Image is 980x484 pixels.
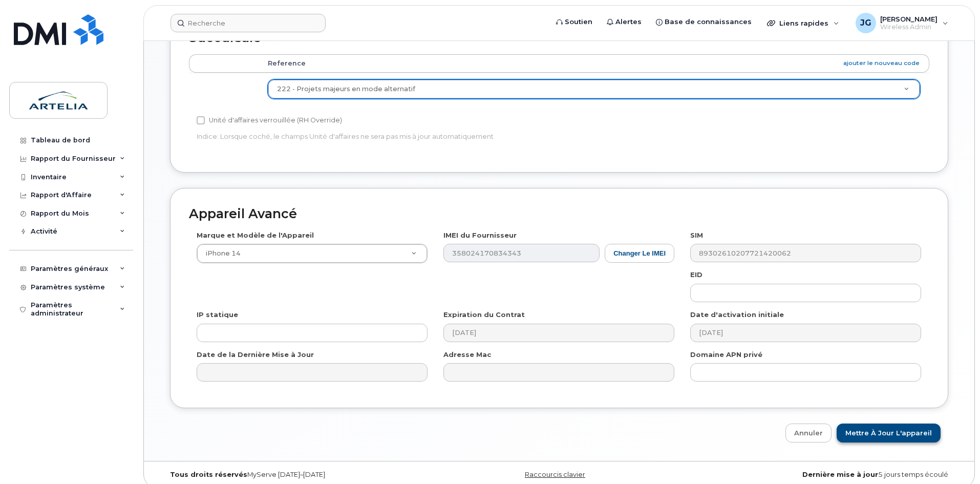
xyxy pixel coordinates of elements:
a: iPhone 14 [197,244,427,263]
label: Domaine APN privé [690,350,762,360]
label: Date d'activation initiale [690,310,784,320]
span: 222 - Projets majeurs en mode alternatif [277,85,415,93]
a: Base de connaissances [649,12,759,32]
strong: Dernière mise à jour [802,471,878,478]
h2: Appareil Avancé [189,207,929,221]
span: Base de connaissances [665,17,752,27]
a: Raccourcis clavier [525,471,585,478]
p: Indice: Lorsque coché, le champs Unité d'affaires ne sera pas mis à jour automatiquement [197,132,674,141]
span: JG [860,17,871,29]
label: IP statique [197,310,238,320]
span: Alertes [615,17,642,27]
th: Reference [259,54,929,73]
span: Liens rapides [779,19,828,27]
button: Changer le IMEI [605,244,674,263]
a: ajouter le nouveau code [843,59,920,68]
label: IMEI du Fournisseur [443,230,517,240]
span: Soutien [565,17,592,27]
div: Liens rapides [760,13,846,33]
a: Annuler [785,424,832,443]
label: Unité d'affaires verrouillée (RH Override) [197,114,342,127]
h2: Succursale [189,31,929,45]
div: MyServe [DATE]–[DATE] [162,471,427,479]
input: Recherche [171,14,326,32]
label: EID [690,270,702,280]
span: iPhone 14 [200,249,241,258]
input: Mettre à jour l'appareil [837,424,941,443]
a: Alertes [600,12,649,32]
strong: Tous droits réservés [170,471,247,478]
label: Marque et Modèle de l'Appareil [197,230,314,240]
div: 5 jours temps écoulé [691,471,956,479]
label: Adresse Mac [443,350,491,360]
label: Date de la Dernière Mise à Jour [197,350,314,360]
input: Unité d'affaires verrouillée (RH Override) [197,116,205,124]
div: Justin Gauthier [848,13,955,33]
span: [PERSON_NAME] [880,15,938,23]
span: Wireless Admin [880,23,938,31]
a: 222 - Projets majeurs en mode alternatif [268,80,920,98]
a: Soutien [549,12,600,32]
label: Expiration du Contrat [443,310,525,320]
label: SIM [690,230,703,240]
